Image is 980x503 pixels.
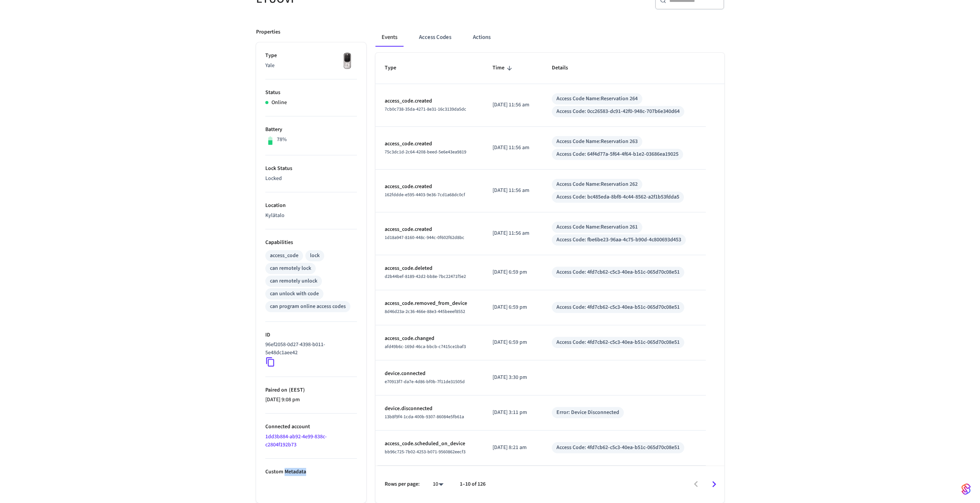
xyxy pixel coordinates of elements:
[385,149,466,155] span: 75c3dc1d-2c64-4208-beed-5e6e43ea9819
[385,192,465,198] span: 162fddde-e595-4403-9e36-7cd1a68dc0cf
[556,409,619,417] div: Error: Device Disconnected
[493,101,533,109] p: [DATE] 11:56 am
[270,303,346,311] div: can program online access codes
[265,239,357,247] p: Capabilities
[270,252,298,260] div: access_code
[385,140,474,148] p: access_code.created
[385,480,420,488] p: Rows per page:
[493,338,533,347] p: [DATE] 6:59 pm
[493,229,533,237] p: [DATE] 11:56 am
[265,202,357,210] p: Location
[385,273,466,280] span: d2b44bef-8189-42d2-bb8e-7bc22471f5e2
[556,180,638,188] div: Access Code Name: Reservation 262
[385,335,474,343] p: access_code.changed
[265,126,357,134] p: Battery
[375,28,724,47] div: ant example
[265,341,354,357] p: 96ef2058-0d27-4398-b011-5e48dc1aee42
[270,264,311,273] div: can remotely lock
[556,444,680,452] div: Access Code: 4fd7cb62-c5c3-40ea-b51c-065d70c08e51
[556,138,638,146] div: Access Code Name: Reservation 263
[385,299,474,308] p: access_code.removed_from_device
[493,303,533,311] p: [DATE] 6:59 pm
[385,440,474,448] p: access_code.scheduled_on_device
[385,343,466,350] span: afd49b6c-169d-46ca-bbcb-c7415ce1baf3
[556,268,680,276] div: Access Code: 4fd7cb62-c5c3-40ea-b51c-065d70c08e51
[385,308,465,315] span: 8d46d23a-2c36-466e-88e3-445beeef8552
[460,480,486,488] p: 1–10 of 126
[265,331,357,339] p: ID
[265,175,357,183] p: Locked
[962,483,971,495] img: SeamLogoGradient.69752ec5.svg
[287,386,305,394] span: ( EEST )
[493,444,533,452] p: [DATE] 8:21 am
[265,468,357,476] p: Custom Metadata
[413,28,457,47] button: Access Codes
[265,89,357,97] p: Status
[385,449,466,455] span: bb96c725-7b02-4253-b071-9560862eecf3
[705,475,723,493] button: Go to next page
[467,28,497,47] button: Actions
[265,396,357,404] p: [DATE] 9:08 pm
[310,252,320,260] div: lock
[385,183,474,191] p: access_code.created
[265,212,357,220] p: Kylätalo
[556,236,681,244] div: Access Code: fbe6be23-96aa-4c75-b90d-4c800693d453
[556,223,638,231] div: Access Code Name: Reservation 261
[556,303,680,311] div: Access Code: 4fd7cb62-c5c3-40ea-b51c-065d70c08e51
[265,433,327,449] a: 1dd3b884-ab92-4e99-838c-c2804f192b73
[493,187,533,195] p: [DATE] 11:56 am
[256,28,280,36] p: Properties
[338,52,357,71] img: Yale Assure Touchscreen Wifi Smart Lock, Satin Nickel, Front
[556,95,638,103] div: Access Code Name: Reservation 264
[385,234,464,241] span: 1d18a947-8160-448c-944c-0f602f62d8bc
[265,62,357,70] p: Yale
[277,136,287,144] p: 78%
[385,414,464,420] span: 13b8f9f4-1cda-400b-9307-86084e5fb61a
[385,97,474,105] p: access_code.created
[271,99,287,107] p: Online
[552,62,578,74] span: Details
[385,405,474,413] p: device.disconnected
[375,53,724,465] table: sticky table
[385,62,406,74] span: Type
[556,150,678,158] div: Access Code: 64f4d77a-5f64-4f64-b1e2-03686ea19025
[265,52,357,60] p: Type
[265,423,357,431] p: Connected account
[429,479,447,490] div: 10
[270,277,317,285] div: can remotely unlock
[385,379,465,385] span: e70913f7-da7e-4d86-bf0b-7f11de31505d
[493,409,533,417] p: [DATE] 3:11 pm
[265,165,357,173] p: Lock Status
[556,193,679,201] div: Access Code: bc485eda-8bf8-4c44-8562-a2f1b53fdda5
[556,108,680,116] div: Access Code: 0cc26583-dc91-42f0-948c-707b6e340d64
[385,225,474,234] p: access_code.created
[556,338,680,347] div: Access Code: 4fd7cb62-c5c3-40ea-b51c-065d70c08e51
[375,28,404,47] button: Events
[493,268,533,276] p: [DATE] 6:59 pm
[493,373,533,382] p: [DATE] 3:30 pm
[493,144,533,152] p: [DATE] 11:56 am
[493,62,514,74] span: Time
[385,106,466,113] span: 7cb0c738-35da-4271-8e31-16c3139da5dc
[385,370,474,378] p: device.connected
[270,290,319,298] div: can unlock with code
[265,386,357,394] p: Paired on
[385,264,474,273] p: access_code.deleted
